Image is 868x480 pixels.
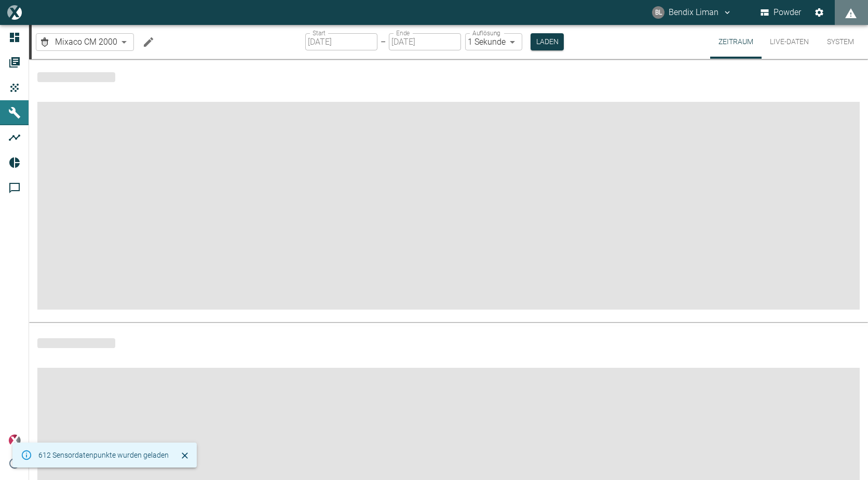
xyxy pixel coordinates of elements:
button: Schließen [177,448,193,463]
button: Einstellungen [810,3,829,22]
span: Mixaco CM 2000 [55,36,117,48]
img: logo [7,5,21,19]
button: Laden [531,33,564,50]
button: bendix.liman@kansaihelios-cws.de [650,3,734,22]
div: BL [652,6,664,19]
label: Auflösung [472,29,500,37]
label: Ende [396,29,410,37]
button: System [817,25,864,59]
input: DD.MM.YYYY [389,33,461,50]
input: DD.MM.YYYY [305,33,377,50]
label: Start [313,29,325,37]
img: Xplore Logo [8,434,21,447]
button: Live-Daten [762,25,817,59]
div: 1 Sekunde [465,33,522,50]
a: Mixaco CM 2000 [38,36,117,48]
div: 612 Sensordatenpunkte wurden geladen [38,446,169,464]
p: – [381,36,386,48]
button: Zeitraum [710,25,762,59]
button: Machine bearbeiten [138,32,159,52]
button: Powder [758,3,804,22]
